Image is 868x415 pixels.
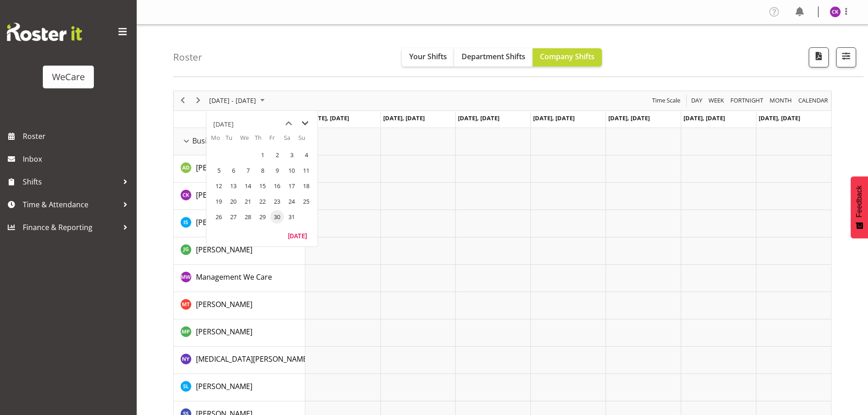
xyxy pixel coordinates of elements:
a: [MEDICAL_DATA][PERSON_NAME] [196,354,309,364]
span: Tuesday, August 20, 2024 [226,195,240,208]
div: previous period [175,91,190,110]
span: Saturday, August 31, 2024 [285,210,298,224]
span: Friday, August 30, 2024 [270,210,284,224]
button: Previous [177,95,189,106]
span: Company Shifts [540,51,595,61]
button: June 2024 [208,95,269,106]
th: Su [298,133,313,147]
span: [DATE], [DATE] [683,114,725,122]
a: [PERSON_NAME] [196,244,252,255]
th: Fr [269,133,284,147]
button: Timeline Day [690,95,704,106]
span: Inbox [23,152,132,166]
th: Mo [211,133,226,147]
a: [PERSON_NAME] [196,326,252,337]
span: Thursday, August 15, 2024 [256,179,269,193]
span: [DATE], [DATE] [759,114,800,122]
span: [MEDICAL_DATA][PERSON_NAME] [196,354,309,364]
td: Michelle Thomas resource [174,292,305,319]
th: Sa [284,133,298,147]
span: Friday, August 2, 2024 [270,148,284,162]
span: Monday, August 12, 2024 [212,179,226,193]
button: Company Shifts [533,48,602,67]
span: Time & Attendance [23,198,118,211]
td: Janine Grundler resource [174,237,305,265]
span: Thursday, August 29, 2024 [256,210,269,224]
td: Chloe Kim resource [174,183,305,210]
div: June 24 - 30, 2024 [206,91,270,110]
img: Rosterit website logo [7,23,82,41]
span: Tuesday, August 13, 2024 [226,179,240,193]
span: Tuesday, August 6, 2024 [226,164,240,177]
button: Timeline Week [707,95,726,106]
span: Tuesday, August 27, 2024 [226,210,240,224]
span: [DATE] - [DATE] [208,95,257,106]
a: [PERSON_NAME] [196,217,252,228]
span: Wednesday, August 21, 2024 [241,195,255,208]
td: Sarah Lamont resource [174,374,305,401]
span: Fortnight [729,95,764,106]
span: [DATE], [DATE] [308,114,349,122]
button: Department Shifts [454,48,533,67]
span: [PERSON_NAME] [196,217,252,227]
button: Filter Shifts [836,47,856,67]
h4: Roster [173,52,202,62]
button: Time Scale [651,95,682,106]
button: Your Shifts [402,48,454,67]
span: [DATE], [DATE] [458,114,499,122]
a: [PERSON_NAME] [196,381,252,392]
span: Saturday, August 24, 2024 [285,195,298,208]
div: WeCare [52,70,85,84]
span: Wednesday, August 28, 2024 [241,210,255,224]
span: Department Shifts [462,51,525,61]
a: [PERSON_NAME] [196,299,252,310]
button: Feedback - Show survey [851,176,868,238]
span: [PERSON_NAME] [196,327,252,337]
span: Business Support Office [192,135,275,146]
span: Feedback [855,185,863,217]
th: Th [255,133,269,147]
button: Fortnight [729,95,765,106]
span: [PERSON_NAME] [196,299,252,309]
span: Week [708,95,725,106]
span: Monday, August 26, 2024 [212,210,226,224]
span: Management We Care [196,272,272,282]
span: Roster [23,129,132,143]
span: Sunday, August 25, 2024 [299,195,313,208]
span: Friday, August 16, 2024 [270,179,284,193]
span: Monday, August 19, 2024 [212,195,226,208]
th: We [240,133,255,147]
button: Timeline Month [768,95,794,106]
span: [PERSON_NAME] [196,245,252,255]
button: Download a PDF of the roster according to the set date range. [809,47,829,67]
span: Month [769,95,793,106]
span: Shifts [23,175,118,189]
span: Thursday, August 22, 2024 [256,195,269,208]
td: Millie Pumphrey resource [174,319,305,347]
span: Thursday, August 8, 2024 [256,164,269,177]
span: Sunday, August 18, 2024 [299,179,313,193]
span: Time Scale [651,95,681,106]
td: Nikita Yates resource [174,347,305,374]
button: previous month [280,115,297,132]
th: Tu [226,133,240,147]
span: [DATE], [DATE] [383,114,425,122]
span: [PERSON_NAME] [196,381,252,391]
a: [PERSON_NAME] [196,190,252,200]
td: Aleea Devenport resource [174,155,305,183]
button: Next [192,95,205,106]
span: Friday, August 9, 2024 [270,164,284,177]
span: [DATE], [DATE] [533,114,575,122]
td: Management We Care resource [174,265,305,292]
span: Saturday, August 10, 2024 [285,164,298,177]
span: Wednesday, August 14, 2024 [241,179,255,193]
button: Month [797,95,830,106]
img: chloe-kim10479.jpg [830,6,841,17]
td: Business Support Office resource [174,128,305,155]
span: Monday, August 5, 2024 [212,164,226,177]
span: Sunday, August 4, 2024 [299,148,313,162]
span: Saturday, August 17, 2024 [285,179,298,193]
span: [DATE], [DATE] [608,114,650,122]
span: Day [690,95,703,106]
span: Finance & Reporting [23,220,118,234]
